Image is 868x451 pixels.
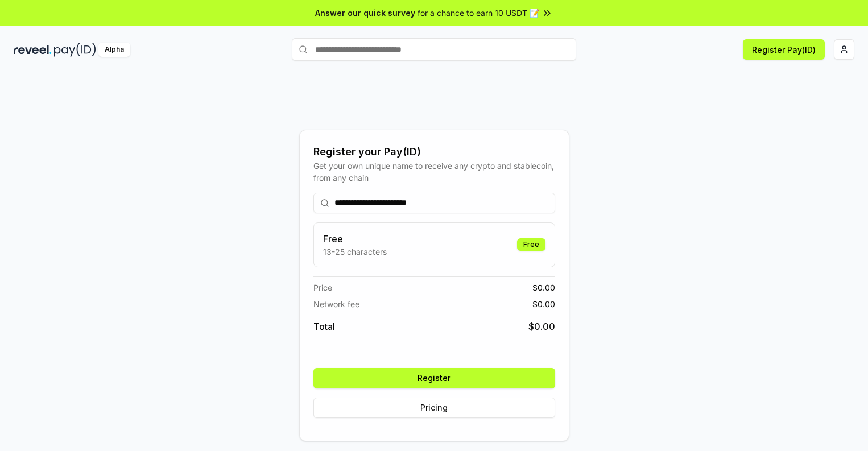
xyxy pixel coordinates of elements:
[313,398,555,418] button: Pricing
[313,298,359,310] span: Network fee
[313,320,335,333] span: Total
[528,320,555,333] span: $ 0.00
[54,43,96,57] img: pay_id
[315,7,415,19] span: Answer our quick survey
[313,144,555,160] div: Register your Pay(ID)
[14,43,52,57] img: reveel_dark
[532,282,555,293] span: $ 0.00
[98,43,130,57] div: Alpha
[743,39,825,60] button: Register Pay(ID)
[313,282,332,293] span: Price
[532,298,555,310] span: $ 0.00
[418,7,539,19] span: for a chance to earn 10 USDT 📝
[313,160,555,184] div: Get your own unique name to receive any crypto and stablecoin, from any chain
[323,232,387,246] h3: Free
[323,246,387,258] p: 13-25 characters
[313,368,555,388] button: Register
[517,238,545,251] div: Free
